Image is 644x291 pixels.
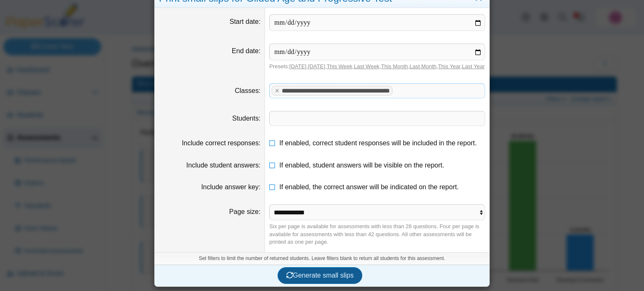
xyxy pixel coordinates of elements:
[327,63,352,70] a: This Week
[279,139,477,147] span: If enabled, correct student responses will be included in the report.
[308,63,325,70] a: [DATE]
[182,139,261,147] label: Include correct responses
[273,88,280,93] x: remove tag
[438,63,461,70] a: This Year
[381,63,408,70] a: This Month
[269,111,485,126] tags: ​
[410,63,436,70] a: Last Month
[286,272,354,279] span: Generate small slips
[279,162,444,169] span: If enabled, student answers will be visible on the report.
[201,183,260,191] label: Include answer key
[462,63,485,70] a: Last Year
[279,183,459,191] span: If enabled, the correct answer will be indicated on the report.
[235,87,260,94] label: Classes
[278,267,363,284] button: Generate small slips
[232,115,261,122] label: Students
[186,162,260,169] label: Include student answers
[354,63,379,70] a: Last Week
[230,18,261,25] label: Start date
[155,252,489,265] div: Set filters to limit the number of returned students. Leave filters blank to return all students ...
[269,83,485,98] tags: ​
[269,223,485,246] div: Six per page is available for assessments with less than 28 questions. Four per page is available...
[269,63,485,70] div: Presets: , , , , , , ,
[232,47,261,54] label: End date
[289,63,306,70] a: [DATE]
[229,208,261,215] label: Page size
